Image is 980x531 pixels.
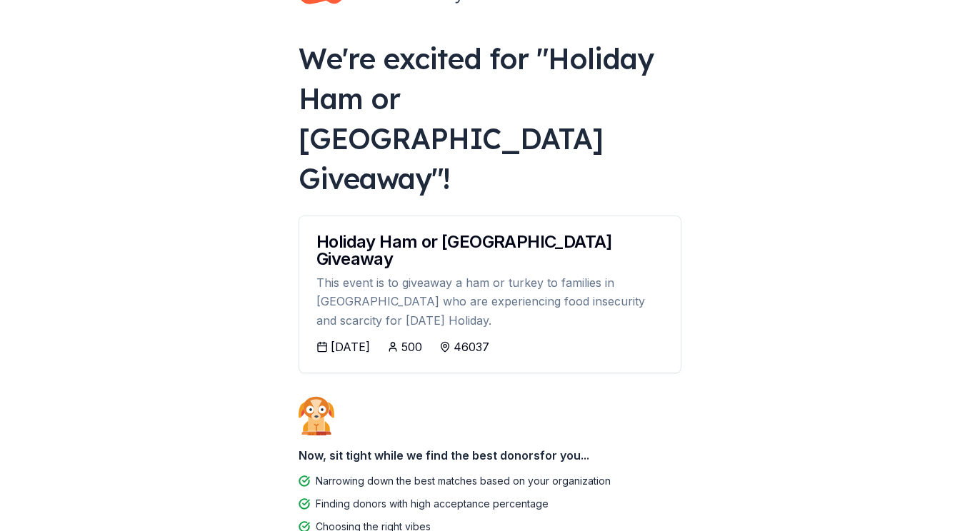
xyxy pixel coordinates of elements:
img: Dog waiting patiently [299,396,334,435]
div: We're excited for " Holiday Ham or [GEOGRAPHIC_DATA] Giveaway "! [299,39,681,198]
div: Now, sit tight while we find the best donors for you... [299,441,681,470]
div: 500 [401,338,422,355]
div: 46037 [454,338,489,355]
div: Narrowing down the best matches based on your organization [316,472,611,490]
div: Finding donors with high acceptance percentage [316,495,549,512]
div: This event is to giveaway a ham or turkey to families in [GEOGRAPHIC_DATA] who are experiencing f... [316,273,664,330]
div: [DATE] [331,338,370,355]
div: Holiday Ham or [GEOGRAPHIC_DATA] Giveaway [316,233,664,268]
